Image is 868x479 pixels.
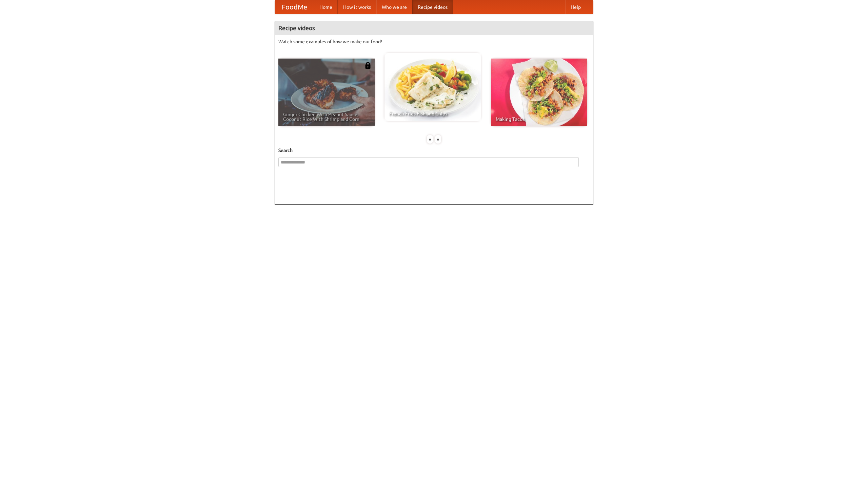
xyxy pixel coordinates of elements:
a: Help [565,0,586,14]
a: FoodMe [275,0,314,14]
a: Making Tacos [491,59,587,126]
p: Watch some examples of how we make our food! [278,38,590,45]
div: » [435,135,441,144]
a: French Fries Fish and Chips [384,53,481,121]
a: Recipe videos [412,0,453,14]
span: French Fries Fish and Chips [389,111,476,116]
div: « [427,135,433,144]
a: Home [314,0,338,14]
span: Making Tacos [496,117,583,122]
a: Who we are [376,0,412,14]
img: 483408.png [364,62,371,69]
a: How it works [338,0,376,14]
h5: Search [278,147,590,154]
h4: Recipe videos [275,21,593,35]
